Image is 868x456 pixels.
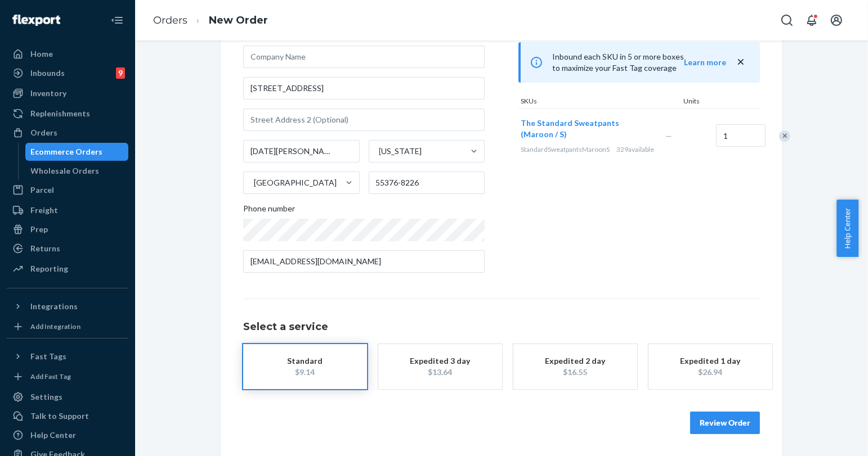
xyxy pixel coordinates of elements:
button: Open notifications [800,9,823,31]
span: The Standard Sweatpants (Maroon / S) [521,118,619,139]
button: Integrations [7,297,128,315]
a: Replenishments [7,105,128,123]
div: SKUs [518,96,681,108]
div: $16.55 [530,367,620,378]
span: Phone number [243,203,295,219]
div: Wholesale Orders [31,165,100,177]
div: Expedited 3 day [395,355,485,367]
button: The Standard Sweatpants (Maroon / S) [521,118,652,140]
div: Expedited 2 day [530,355,620,367]
a: Returns [7,240,128,258]
a: Home [7,45,128,63]
div: Add Integration [30,322,80,331]
div: [US_STATE] [379,146,422,157]
div: Standard [260,355,350,367]
a: Add Integration [7,320,128,333]
button: Open Search Box [776,9,798,31]
div: Reporting [30,263,68,274]
a: Parcel [7,181,128,199]
input: Quantity [716,124,766,147]
button: close [735,56,746,68]
a: Reporting [7,260,128,278]
div: Settings [30,391,62,403]
a: New Order [209,14,268,26]
div: Orders [30,127,57,138]
div: Add Fast Tag [30,372,71,381]
a: Orders [153,14,187,26]
div: Help Center [30,430,76,441]
input: ZIP Code [369,171,485,194]
h1: Select a service [243,322,760,333]
button: Close Navigation [106,9,128,31]
div: Home [30,48,53,60]
div: Returns [30,243,60,254]
div: $9.14 [260,367,350,378]
a: Orders [7,124,128,142]
div: Inventory [30,88,66,99]
div: Units [681,96,732,108]
button: Learn more [684,57,726,68]
span: 329 available [616,145,654,153]
div: Expedited 1 day [665,355,755,367]
a: Freight [7,201,128,219]
div: Replenishments [30,108,90,119]
button: Expedited 2 day$16.55 [513,344,637,389]
button: Standard$9.14 [243,344,367,389]
input: Street Address 2 (Optional) [243,109,485,131]
a: Prep [7,220,128,238]
div: [GEOGRAPHIC_DATA] [254,177,337,188]
ol: breadcrumbs [144,4,277,37]
div: Talk to Support [30,410,89,422]
a: Add Fast Tag [7,370,128,383]
div: $13.64 [395,367,485,378]
a: Inbounds9 [7,64,128,82]
a: Wholesale Orders [25,162,129,180]
a: Ecommerce Orders [25,143,129,161]
div: Prep [30,224,48,235]
input: Company Name [243,46,485,68]
button: Review Order [690,412,760,434]
img: Flexport logo [12,15,60,26]
a: Inventory [7,84,128,102]
div: Inbounds [30,67,65,79]
div: Fast Tags [30,351,66,362]
input: Street Address [243,77,485,100]
button: Expedited 3 day$13.64 [378,344,502,389]
span: — [665,131,672,141]
div: Ecommerce Orders [31,146,103,157]
input: City [243,140,360,162]
div: Freight [30,205,58,216]
button: Help Center [836,200,858,257]
input: [US_STATE] [378,146,379,157]
div: Integrations [30,301,78,312]
a: Talk to Support [7,407,128,425]
div: Inbound each SKU in 5 or more boxes to maximize your Fast Tag coverage [518,42,760,83]
button: Fast Tags [7,347,128,365]
a: Settings [7,388,128,406]
button: Open account menu [825,9,848,31]
input: [GEOGRAPHIC_DATA] [253,177,254,188]
div: Remove Item [779,130,790,142]
input: Email (Only Required for International) [243,250,485,273]
div: $26.94 [665,367,755,378]
div: Parcel [30,184,54,196]
button: Expedited 1 day$26.94 [648,344,772,389]
span: StandardSweatpantsMaroonS [521,145,610,153]
a: Help Center [7,426,128,444]
div: 9 [116,67,125,79]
